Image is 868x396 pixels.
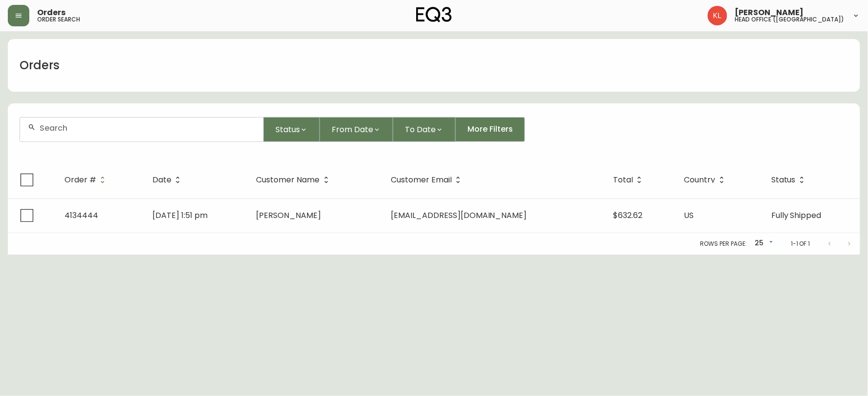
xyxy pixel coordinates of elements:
span: Total [613,176,646,184]
img: logo [416,7,452,22]
span: Order # [64,177,96,183]
span: Date [152,176,184,184]
p: Rows per page: [700,239,747,248]
span: Status [275,123,300,136]
span: More Filters [467,124,513,135]
span: US [684,210,694,221]
span: Customer Email [391,177,452,183]
span: Fully Shipped [771,210,822,221]
h5: order search [37,17,80,22]
div: 25 [751,236,775,252]
span: Country [684,177,716,183]
span: $632.62 [613,210,642,221]
span: [EMAIL_ADDRESS][DOMAIN_NAME] [391,210,527,221]
h5: head office ([GEOGRAPHIC_DATA]) [735,17,845,22]
span: Country [684,176,728,184]
span: Customer Name [256,177,320,183]
span: [PERSON_NAME] [256,210,321,221]
span: Date [152,177,171,183]
span: [DATE] 1:51 pm [152,210,208,221]
span: [PERSON_NAME] [735,9,804,17]
span: Customer Email [391,176,465,184]
span: Total [613,177,633,183]
h1: Orders [20,57,60,74]
button: More Filters [456,117,525,142]
button: From Date [320,117,393,142]
span: From Date [332,123,373,136]
button: Status [264,117,320,142]
span: 4134444 [64,210,98,221]
button: To Date [393,117,456,142]
span: Status [771,177,796,183]
p: 1-1 of 1 [791,239,810,248]
span: Orders [37,9,65,17]
span: To Date [405,123,436,136]
span: Status [771,176,808,184]
span: Customer Name [256,176,333,184]
span: Order # [64,176,109,184]
img: 2c0c8aa7421344cf0398c7f872b772b5 [708,6,727,25]
input: Search [40,123,255,133]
